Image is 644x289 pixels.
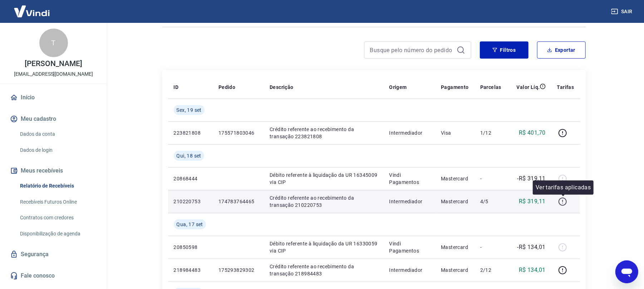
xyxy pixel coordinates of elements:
a: Contratos com credores [17,210,98,225]
p: 174783764465 [218,198,258,205]
button: Filtros [480,41,529,59]
p: [EMAIL_ADDRESS][DOMAIN_NAME] [14,70,93,78]
p: 2/12 [480,266,501,274]
p: Crédito referente ao recebimento da transação 218984483 [270,263,378,277]
input: Busque pelo número do pedido [370,45,454,55]
p: - [480,175,501,182]
p: ID [174,84,179,91]
p: R$ 134,01 [519,266,546,274]
p: R$ 319,11 [519,197,546,206]
button: Exportar [537,41,586,59]
button: Sair [610,5,635,18]
p: - [480,244,501,251]
span: Qui, 18 set [177,152,201,159]
p: [PERSON_NAME] [25,60,82,68]
p: 20868444 [174,175,207,182]
a: Fale conosco [9,268,98,284]
p: Descrição [270,84,294,91]
p: 20850598 [174,244,207,251]
p: Mastercard [441,198,469,205]
p: 223821808 [174,129,207,136]
a: Segurança [9,246,98,262]
iframe: Botão para abrir a janela de mensagens [615,260,638,283]
p: R$ 401,70 [519,129,546,137]
span: Sex, 19 set [177,106,202,114]
p: -R$ 319,11 [517,174,546,183]
p: Mastercard [441,244,469,251]
p: Pagamento [441,84,469,91]
p: Tarifas [557,84,574,91]
p: Débito referente à liquidação da UR 16345009 via CIP [270,171,378,186]
p: Parcelas [480,84,501,91]
a: Recebíveis Futuros Online [17,195,98,209]
img: Vindi [9,0,55,22]
a: Início [9,90,98,105]
a: Relatório de Recebíveis [17,179,98,193]
p: Mastercard [441,266,469,274]
p: Visa [441,129,469,136]
p: 210220753 [174,198,207,205]
p: Mastercard [441,175,469,182]
p: Débito referente à liquidação da UR 16330059 via CIP [270,240,378,254]
p: Intermediador [389,129,429,136]
p: Vindi Pagamentos [389,171,429,186]
div: T [39,29,68,57]
a: Dados da conta [17,127,98,141]
p: -R$ 134,01 [517,243,546,251]
p: Ver tarifas aplicadas [536,183,591,192]
p: 175571803046 [218,129,258,136]
p: Intermediador [389,266,429,274]
p: Vindi Pagamentos [389,240,429,254]
p: 218984483 [174,266,207,274]
p: 4/5 [480,198,501,205]
span: Qua, 17 set [177,221,203,228]
p: Crédito referente ao recebimento da transação 210220753 [270,194,378,209]
p: 1/12 [480,129,501,136]
p: Pedido [218,84,235,91]
p: Valor Líq. [517,84,540,91]
button: Meu cadastro [9,111,98,127]
a: Disponibilização de agenda [17,226,98,241]
button: Meus recebíveis [9,163,98,179]
p: Origem [389,84,407,91]
p: Crédito referente ao recebimento da transação 223821808 [270,126,378,140]
p: Intermediador [389,198,429,205]
p: 175293829302 [218,266,258,274]
a: Dados de login [17,143,98,158]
